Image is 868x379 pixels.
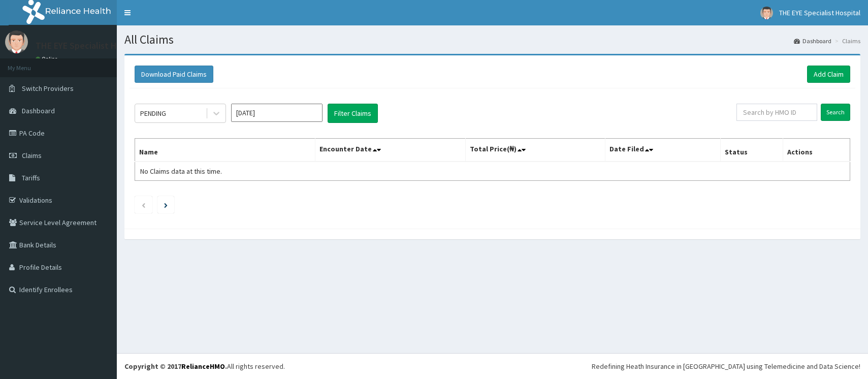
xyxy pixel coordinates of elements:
th: Actions [783,139,850,162]
span: Switch Providers [22,84,74,93]
a: Dashboard [794,37,831,45]
a: Previous page [141,200,146,209]
strong: Copyright © 2017 . [124,362,227,371]
th: Status [721,139,783,162]
div: PENDING [140,108,166,118]
th: Encounter Date [315,139,465,162]
span: Tariffs [22,173,40,182]
p: THE EYE Specialist Hospital [36,41,144,50]
input: Select Month and Year [231,104,323,122]
img: User Image [5,30,28,53]
a: Next page [164,200,168,209]
img: User Image [760,7,773,19]
th: Date Filed [605,139,720,162]
th: Name [135,139,315,162]
a: RelianceHMO [181,362,225,371]
span: No Claims data at this time. [140,167,222,176]
a: Add Claim [807,66,850,83]
button: Download Paid Claims [135,66,213,83]
a: Online [36,55,60,62]
th: Total Price(₦) [466,139,605,162]
h1: All Claims [124,33,860,46]
footer: All rights reserved. [117,353,868,379]
input: Search [821,104,850,121]
li: Claims [832,37,860,45]
span: THE EYE Specialist Hospital [779,8,860,17]
span: Dashboard [22,106,55,115]
button: Filter Claims [328,104,378,123]
span: Claims [22,151,42,160]
div: Redefining Heath Insurance in [GEOGRAPHIC_DATA] using Telemedicine and Data Science! [592,361,860,371]
input: Search by HMO ID [736,104,817,121]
